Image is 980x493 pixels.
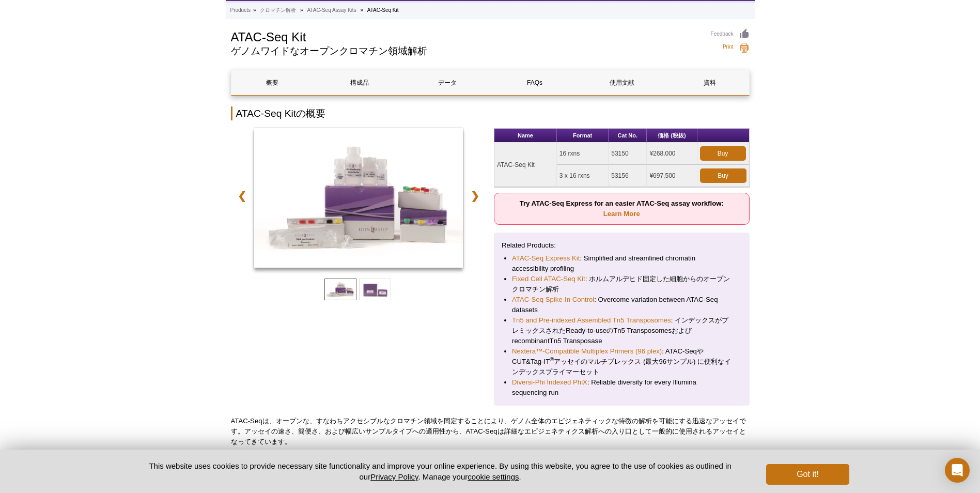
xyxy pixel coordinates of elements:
[502,240,742,251] p: Related Products:
[493,70,575,95] a: FAQs
[253,7,256,13] li: »
[319,70,401,95] a: 構成品
[512,253,732,274] li: : Simplified and streamlined chromatin accessibility profiling
[260,6,296,15] a: クロマチン解析
[581,70,663,95] a: 使用文献
[550,356,554,362] sup: ®
[711,28,750,40] a: Feedback
[512,377,587,388] a: Diversi-Phi Indexed PhiX
[557,129,609,143] th: Format
[609,143,647,165] td: 53150
[406,70,488,95] a: データ
[945,458,970,483] div: Open Intercom Messenger
[512,315,671,326] a: Tn5 and Pre-indexed Assembled Tn5 Transposomes
[231,28,701,44] h1: ATAC-Seq Kit
[647,129,697,143] th: 価格 (税抜)
[557,165,609,187] td: 3 x 16 rxns
[766,464,849,485] button: Got it!
[512,315,732,346] li: : インデックスがプレミックスされたReady-to-useのTn5 TransposomesおよびrecombinantTn5 Transposase
[464,184,486,208] a: ❯
[494,143,557,187] td: ATAC-Seq Kit
[520,199,724,218] strong: Try ATAC-Seq Express for an easier ATAC-Seq assay workflow:
[231,106,750,120] h2: ATAC-Seq Kitの概要
[512,377,732,398] li: : Reliable diversity for every Illumina sequencing run
[512,253,580,264] a: ATAC-Seq Express Kit
[711,42,750,54] a: Print
[231,70,314,95] a: 概要
[512,346,662,357] a: Nextera™-Compatible Multiplex Primers (96 plex)
[700,168,746,183] a: Buy
[231,416,750,447] p: ATAC-Seqは、オープンな、すなわちアクセシブルなクロマチン領域を同定することにより、ゲノム全体のエピジェネティックな特徴の解析を可能にする迅速なアッセイです。アッセイの速さ、簡便さ、および...
[668,70,751,95] a: 資料
[512,274,585,284] a: Fixed Cell ATAC-Seq Kit
[512,295,594,305] a: ATAC-Seq Spike-In Control
[512,346,732,377] li: : ATAC-SeqやCUT&Tag-IT アッセイのマルチプレックス (最大96サンプル) に便利なインデックスプライマーセット
[557,143,609,165] td: 16 rxns
[254,128,463,271] a: ATAC-Seq Kit
[512,274,732,295] li: : ホルムアルデヒド固定した細胞からのオープンクロマチン解析
[609,129,647,143] th: Cat No.
[700,146,746,161] a: Buy
[254,128,463,268] img: ATAC-Seq Kit
[647,165,697,187] td: ¥697,500
[494,129,557,143] th: Name
[131,460,750,482] p: This website uses cookies to provide necessary site functionality and improve your online experie...
[300,7,303,13] li: »
[370,472,418,481] a: Privacy Policy
[307,6,356,15] a: ATAC-Seq Assay Kits
[231,184,253,208] a: ❮
[231,47,701,56] h2: ゲノムワイドなオープンクロマチン領域解析
[512,295,732,315] li: : Overcome variation between ATAC-Seq datasets
[647,143,697,165] td: ¥268,000
[609,165,647,187] td: 53156
[230,6,251,15] a: Products
[603,210,640,218] a: Learn More
[360,7,363,13] li: »
[367,7,399,13] li: ATAC-Seq Kit
[468,472,519,481] button: cookie settings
